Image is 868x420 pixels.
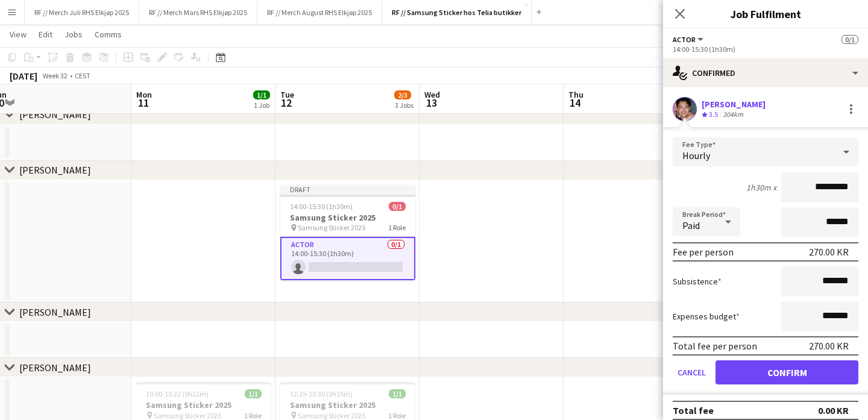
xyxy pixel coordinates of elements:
span: 0/1 [841,35,858,44]
div: 304km [720,110,746,120]
span: Tue [280,89,294,100]
div: 0.00 KR [818,404,849,416]
span: 1 Role [388,223,406,232]
a: View [5,27,31,42]
h3: Job Fulfilment [663,6,868,22]
span: 13 [423,96,440,110]
span: 1/1 [245,389,262,398]
span: 1 Role [388,411,406,420]
h3: Samsung Sticker 2025 [280,212,415,223]
div: Total fee per person [673,340,757,352]
div: 270.00 KR [809,246,849,258]
button: Actor [673,35,705,44]
div: 270.00 KR [809,340,849,352]
span: Thu [568,89,583,100]
div: 1h30m x [746,182,776,193]
div: 3 Jobs [395,101,414,110]
span: View [10,29,27,40]
div: Draft [280,185,415,195]
div: [DATE] [10,70,37,82]
app-card-role: Actor0/114:00-15:30 (1h30m) [280,237,415,280]
div: [PERSON_NAME] [19,164,91,176]
span: Hourly [682,149,710,161]
h3: Samsung Sticker 2025 [136,400,271,410]
button: RF // Merch August RHS Elkjøp 2025 [257,1,382,24]
span: 12 [278,96,294,110]
div: Confirmed [663,58,868,87]
div: [PERSON_NAME] [702,99,766,110]
div: [PERSON_NAME] [19,306,91,318]
span: Samsung Sticker 2025 [298,223,365,232]
span: 1/1 [253,90,270,99]
span: Paid [682,219,700,231]
span: 3.5 [709,110,718,119]
span: Actor [673,35,696,44]
span: 12:15-15:30 (3h15m) [290,389,353,398]
label: Expenses budget [673,311,740,322]
button: RF // Merch Mars RHS Elkjøp 2025 [139,1,257,24]
div: CEST [75,71,90,80]
h3: Samsung Sticker 2025 [280,400,415,410]
span: Edit [39,29,52,40]
span: Wed [424,89,440,100]
span: 1/1 [389,389,406,398]
span: Samsung Sticker 2025 [298,411,365,420]
span: 14 [567,96,583,110]
span: Comms [95,29,122,40]
span: 11 [134,96,152,110]
span: 14:00-15:30 (1h30m) [290,202,353,211]
div: [PERSON_NAME] [19,362,91,374]
button: Confirm [715,360,858,384]
span: 10:00-15:22 (5h22m) [146,389,209,398]
span: 0/1 [389,202,406,211]
label: Subsistence [673,276,722,287]
button: RF // Merch Juli RHS Elkjøp 2025 [25,1,139,24]
button: RF // Samsung Sticker hos Telia butikker [382,1,532,24]
button: Cancel [673,360,711,384]
div: 14:00-15:30 (1h30m) [673,45,858,54]
span: Week 32 [40,71,70,80]
span: Jobs [64,29,83,40]
div: Fee per person [673,246,734,258]
span: Samsung Sticker 2025 [154,411,221,420]
div: Total fee [673,404,714,416]
span: Mon [136,89,152,100]
span: 2/3 [394,90,411,99]
a: Edit [34,27,57,42]
a: Comms [90,27,127,42]
div: 1 Job [254,101,269,110]
a: Jobs [60,27,87,42]
span: 1 Role [244,411,262,420]
div: [PERSON_NAME] [19,108,91,121]
app-job-card: Draft14:00-15:30 (1h30m)0/1Samsung Sticker 2025 Samsung Sticker 20251 RoleActor0/114:00-15:30 (1h... [280,185,415,280]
